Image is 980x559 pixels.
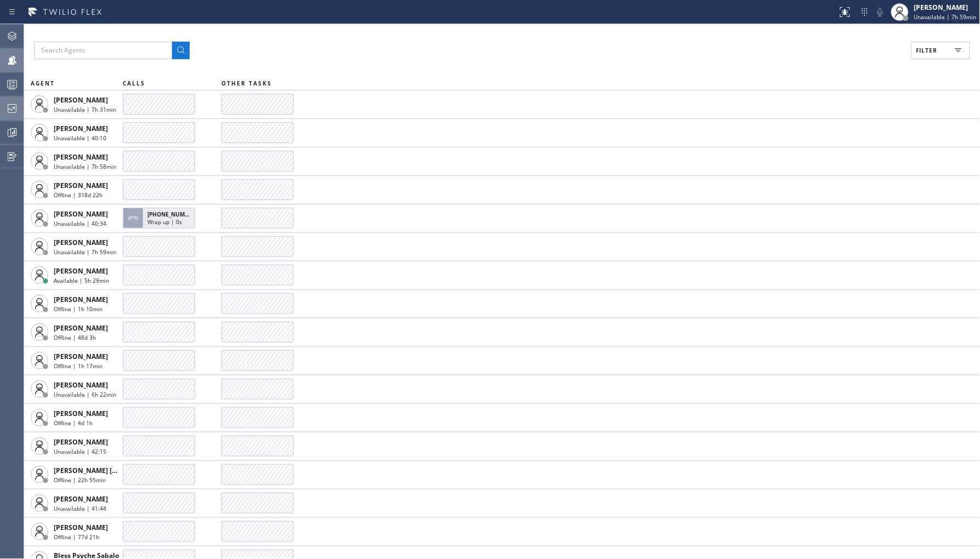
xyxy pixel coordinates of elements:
span: Unavailable | 42:15 [54,448,106,455]
span: Unavailable | 7h 31min [54,106,116,113]
span: [PERSON_NAME] [54,95,108,105]
span: [PERSON_NAME] [54,352,108,361]
span: [PHONE_NUMBER] [147,210,197,218]
span: [PERSON_NAME] [54,266,108,276]
button: Mute [873,4,888,20]
span: [PERSON_NAME] [54,181,108,190]
span: Unavailable | 7h 59min [914,13,977,21]
span: Offline | 48d 3h [54,334,96,341]
button: Filter [911,42,970,59]
span: [PERSON_NAME] [54,238,108,247]
span: Offline | 4d 1h [54,419,93,427]
span: [PERSON_NAME] [54,323,108,333]
span: Available | 5h 29min [54,277,109,284]
input: Search Agents [34,42,172,59]
span: [PERSON_NAME] [54,523,108,532]
span: Filter [916,47,938,54]
span: [PERSON_NAME] [54,437,108,447]
span: OTHER TASKS [221,79,272,87]
span: Unavailable | 40:10 [54,134,106,142]
span: Unavailable | 6h 22min [54,391,116,398]
span: [PERSON_NAME] [PERSON_NAME] [54,466,164,475]
span: [PERSON_NAME] [54,209,108,219]
button: [PHONE_NUMBER]Wrap up | 0s [123,204,198,232]
span: Wrap up | 0s [147,218,182,226]
span: Offline | 1h 10min [54,305,102,313]
span: Unavailable | 41:44 [54,505,106,512]
span: [PERSON_NAME] [54,124,108,133]
span: [PERSON_NAME] [54,494,108,504]
span: Offline | 77d 21h [54,533,99,541]
span: Unavailable | 40:34 [54,220,106,227]
span: [PERSON_NAME] [54,380,108,390]
span: [PERSON_NAME] [54,295,108,304]
span: Offline | 318d 22h [54,191,102,199]
span: Unavailable | 7h 58min [54,163,116,170]
span: [PERSON_NAME] [54,409,108,418]
span: Offline | 1h 17min [54,362,102,370]
span: CALLS [123,79,145,87]
div: [PERSON_NAME] [914,3,977,12]
span: AGENT [31,79,55,87]
span: Unavailable | 7h 59min [54,248,116,256]
span: [PERSON_NAME] [54,152,108,162]
span: Offline | 22h 55min [54,476,106,484]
